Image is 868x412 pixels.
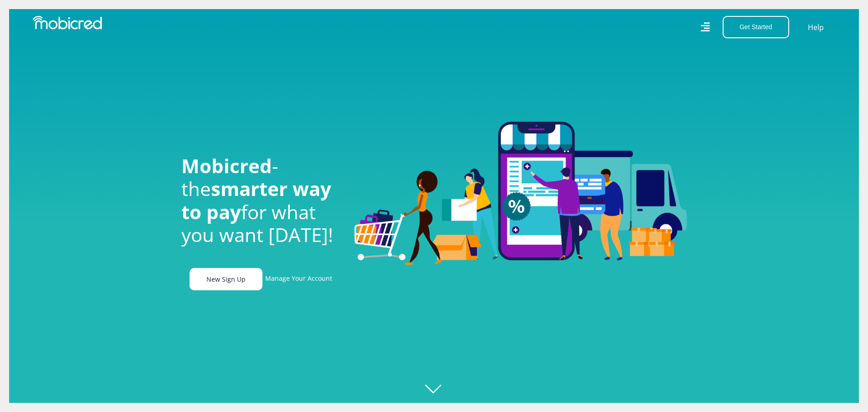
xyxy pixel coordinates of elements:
span: Mobicred [181,153,272,179]
h1: - the for what you want [DATE]! [181,154,341,247]
a: Help [807,21,824,33]
img: Mobicred [33,16,102,30]
button: Get Started [723,16,789,38]
span: smarter way to pay [181,175,331,224]
img: Welcome to Mobicred [354,122,687,266]
a: Manage Your Account [265,268,332,290]
a: New Sign Up [190,268,262,290]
